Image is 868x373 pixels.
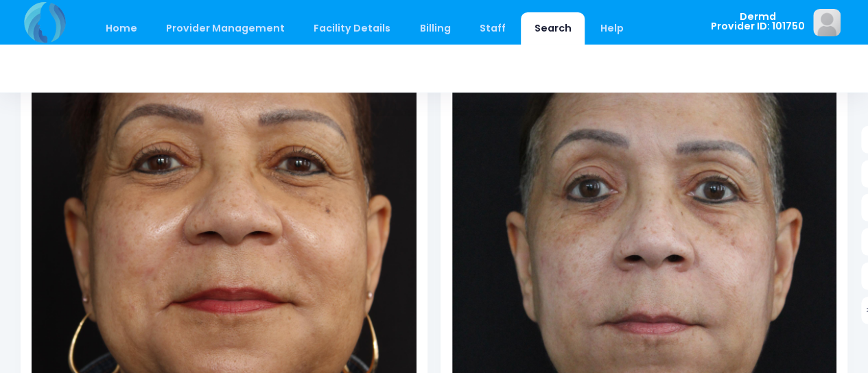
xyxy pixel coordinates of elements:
[587,12,637,45] a: Help
[301,12,404,45] a: Facility Details
[152,12,298,45] a: Provider Management
[92,12,150,45] a: Home
[710,12,804,32] span: Dermd Provider ID: 101750
[466,12,519,45] a: Staff
[406,12,464,45] a: Billing
[521,12,585,45] a: Search
[813,9,841,36] img: image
